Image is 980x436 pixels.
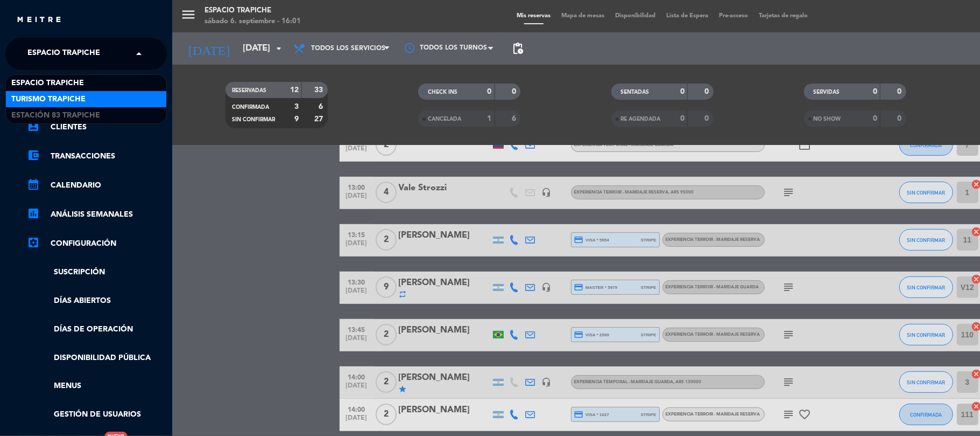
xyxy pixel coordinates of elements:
a: calendar_monthCalendario [27,179,167,192]
a: Días de Operación [27,323,167,336]
i: account_balance_wallet [27,149,40,162]
i: assessment [27,207,40,220]
a: account_balance_walletTransacciones [27,150,167,163]
a: Suscripción [27,266,167,279]
a: account_boxClientes [27,121,167,134]
a: Disponibilidad pública [27,352,167,364]
i: calendar_month [27,178,40,191]
span: Espacio Trapiche [11,77,84,89]
a: Configuración [27,237,167,250]
a: Días abiertos [27,295,167,307]
span: Turismo Trapiche [11,93,86,106]
i: account_box [27,120,40,133]
a: Gestión de usuarios [27,409,167,421]
img: MEITRE [16,16,62,24]
span: Estación 83 Trapiche [11,109,100,122]
span: pending_actions [511,42,524,55]
a: assessmentANÁLISIS SEMANALES [27,208,167,221]
span: Espacio Trapiche [27,43,100,65]
a: Menus [27,380,167,392]
i: settings_applications [27,236,40,249]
